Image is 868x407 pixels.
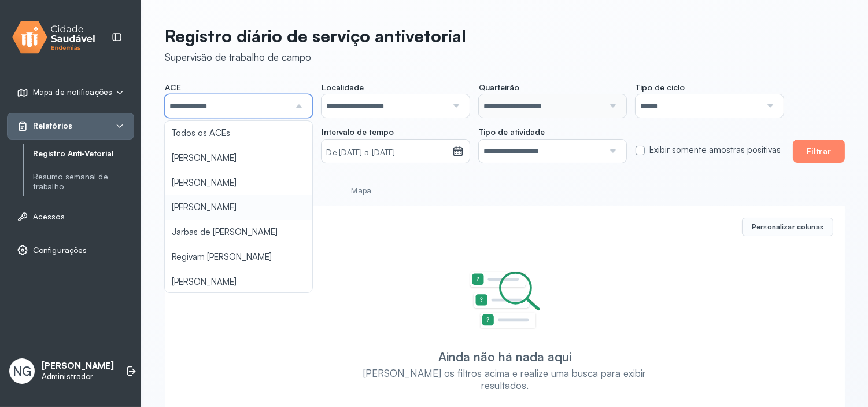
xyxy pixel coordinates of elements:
button: Personalizar colunas [742,218,833,236]
div: Ainda não há nada aqui [438,349,571,364]
span: NG [13,364,31,379]
a: Registro Anti-Vetorial [33,149,134,159]
img: Imagem de Empty State [469,271,541,331]
span: Personalizar colunas [752,222,823,232]
span: Quarteirão [479,82,519,93]
span: Relatórios [33,121,72,131]
li: [PERSON_NAME] [165,146,312,171]
a: Acessos [17,211,124,222]
li: [PERSON_NAME] [165,171,312,196]
span: Tipo de ciclo [636,82,685,93]
li: [PERSON_NAME] [165,270,312,295]
span: Mapa de notificações [33,87,112,97]
li: Todos os ACEs [165,121,312,146]
span: Acessos [33,212,65,222]
div: 0 registros encontrados [176,222,733,232]
img: logo.svg [12,19,95,56]
li: Jarbas de [PERSON_NAME] [165,220,312,245]
p: Registro diário de serviço antivetorial [165,25,466,46]
div: [PERSON_NAME] os filtros acima e realize uma busca para exibir resultados. [346,367,663,392]
a: Resumo semanal de trabalho [33,172,134,192]
span: Configurações [33,245,87,255]
li: [PERSON_NAME] [165,195,312,220]
a: Configurações [17,244,124,256]
span: Intervalo de tempo [322,127,394,137]
span: Localidade [322,82,364,93]
span: Tipo de atividade [479,127,545,137]
li: Regivam [PERSON_NAME] [165,245,312,270]
a: Mapa [319,181,404,200]
button: Filtrar [793,140,845,163]
p: Administrador [42,372,114,382]
p: [PERSON_NAME] [42,361,114,372]
a: Resumo semanal de trabalho [33,170,134,194]
a: Registro Anti-Vetorial [33,146,134,161]
small: De [DATE] a [DATE] [326,147,448,159]
div: Supervisão de trabalho de campo [165,51,466,63]
label: Exibir somente amostras positivas [649,145,781,156]
span: ACE [165,82,181,93]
